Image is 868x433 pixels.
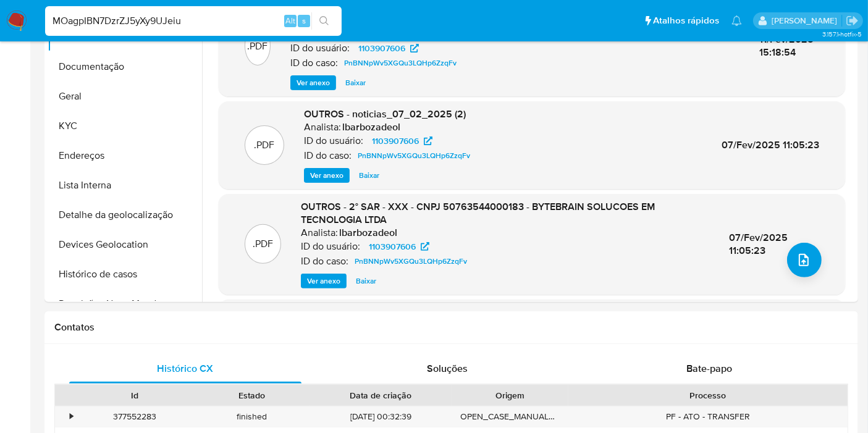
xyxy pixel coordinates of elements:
[70,411,73,422] div: •
[48,52,202,82] button: Documentação
[202,389,301,401] div: Estado
[358,41,405,56] span: 1103907606
[290,57,338,69] p: ID do caso:
[319,389,443,401] div: Data de criação
[290,42,350,54] p: ID do usuário:
[290,75,336,90] button: Ver anexo
[351,41,426,56] a: 1103907606
[301,227,338,239] p: Analista:
[350,254,472,269] a: PnBNNpWv5XGQu3LQHp6ZzqFv
[304,121,341,133] p: Analista:
[304,149,352,162] p: ID do caso:
[460,389,560,401] div: Origem
[722,138,819,152] span: 07/Fev/2025 11:05:23
[193,406,310,427] div: finished
[339,227,397,239] h6: lbarbozadeol
[54,321,848,334] h1: Contatos
[310,406,452,427] div: [DATE] 00:32:39
[846,14,859,27] a: Sair
[311,12,337,30] button: search-icon
[355,254,467,269] span: PnBNNpWv5XGQu3LQHp6ZzqFv
[48,82,202,111] button: Geral
[48,259,202,289] button: Histórico de casos
[304,168,350,183] button: Ver anexo
[353,168,386,183] button: Baixar
[304,107,466,121] span: OUTROS - noticias_07_02_2025 (2)
[452,406,568,427] div: OPEN_CASE_MANUAL_REVIEW
[653,14,719,27] span: Atalhos rápidos
[759,32,814,60] span: 11/Fev/2025 15:18:54
[427,361,468,376] span: Soluções
[358,148,470,163] span: PnBNNpWv5XGQu3LQHp6ZzqFv
[787,243,822,277] button: upload-file
[45,13,342,29] input: Pesquise usuários ou casos...
[350,274,382,288] button: Baixar
[568,406,848,427] div: PF - ATO - TRANSFER
[297,77,330,89] span: Ver anexo
[822,29,862,39] span: 3.157.1-hotfix-5
[372,133,419,148] span: 1103907606
[301,274,347,288] button: Ver anexo
[255,138,275,152] p: .PDF
[48,230,202,259] button: Devices Geolocation
[301,240,360,253] p: ID do usuário:
[307,275,340,287] span: Ver anexo
[48,111,202,141] button: KYC
[247,40,268,53] p: .PDF
[356,275,376,287] span: Baixar
[339,56,461,70] a: PnBNNpWv5XGQu3LQHp6ZzqFv
[345,77,366,89] span: Baixar
[342,121,400,133] h6: lbarbozadeol
[85,389,185,401] div: Id
[302,15,306,27] span: s
[48,289,202,319] button: Restrições Novo Mundo
[731,15,742,26] a: Notificações
[344,56,457,70] span: PnBNNpWv5XGQu3LQHp6ZzqFv
[301,255,348,267] p: ID do caso:
[310,169,343,182] span: Ver anexo
[253,237,273,251] p: .PDF
[48,200,202,230] button: Detalhe da geolocalização
[285,15,295,27] span: Alt
[48,170,202,200] button: Lista Interna
[772,15,841,27] p: leticia.merlin@mercadolivre.com
[577,389,839,401] div: Processo
[48,141,202,170] button: Endereços
[353,148,475,163] a: PnBNNpWv5XGQu3LQHp6ZzqFv
[158,361,214,376] span: Histórico CX
[339,75,372,90] button: Baixar
[304,135,363,147] p: ID do usuário:
[364,133,440,148] a: 1103907606
[77,406,193,427] div: 377552283
[301,200,655,227] span: OUTROS - 2° SAR - XXX - CNPJ 50763544000183 - BYTEBRAIN SOLUCOES EM TECNOLOGIA LTDA
[361,239,437,254] a: 1103907606
[359,169,379,182] span: Baixar
[729,230,788,258] span: 07/Fev/2025 11:05:23
[686,361,732,376] span: Bate-papo
[369,239,416,254] span: 1103907606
